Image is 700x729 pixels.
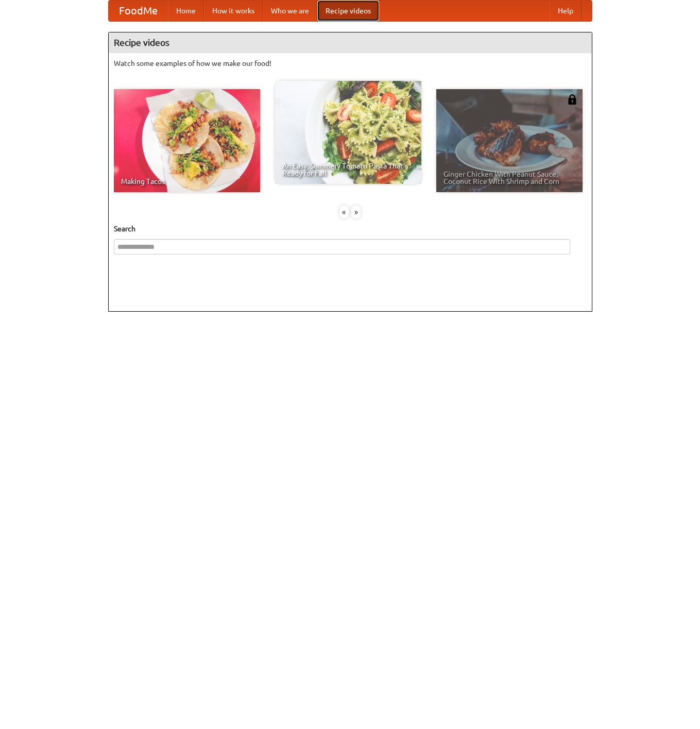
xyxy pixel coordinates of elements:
a: Recipe videos [317,1,379,21]
span: An Easy, Summery Tomato Pasta That's Ready for Fall [282,162,414,177]
a: Home [168,1,204,21]
h4: Recipe videos [109,32,592,53]
p: Watch some examples of how we make our food! [114,58,587,69]
a: Help [550,1,582,21]
span: Making Tacos [121,178,253,185]
a: Making Tacos [114,89,260,192]
a: How it works [204,1,263,21]
div: « [339,206,349,218]
a: An Easy, Summery Tomato Pasta That's Ready for Fall [275,81,421,184]
div: » [351,206,361,218]
img: 483408.png [567,94,577,105]
a: FoodMe [109,1,168,21]
h5: Search [114,224,587,234]
a: Who we are [263,1,317,21]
